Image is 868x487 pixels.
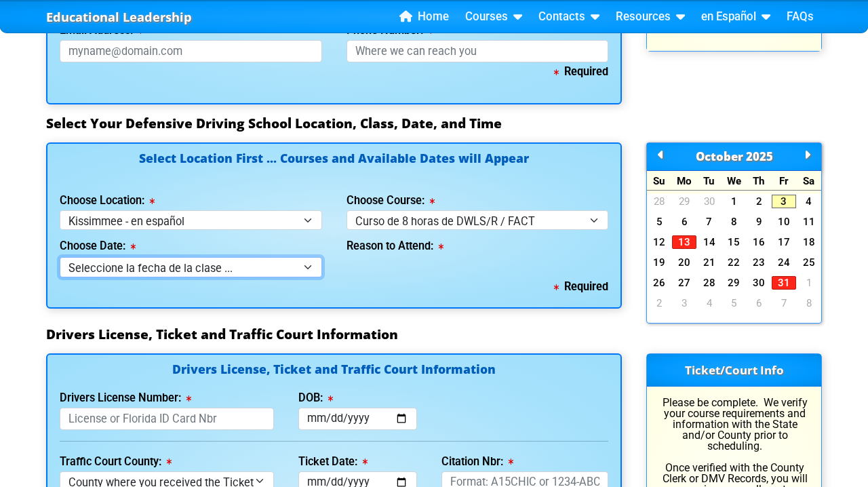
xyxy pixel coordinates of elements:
[60,393,191,404] label: Drivers License Number:
[554,65,608,78] b: Required
[647,235,672,249] a: 12
[796,171,821,191] div: Sa
[672,215,697,229] a: 6
[60,456,172,467] label: Traffic Court County:
[647,354,821,387] h3: Ticket/Court Info
[722,296,747,310] a: 5
[647,195,672,208] a: 28
[796,195,821,208] a: 4
[722,171,747,191] div: We
[796,276,821,290] a: 1
[533,7,605,27] a: Contacts
[696,171,722,191] div: Tu
[60,364,608,378] h4: Drivers License, Ticket and Traffic Court Information
[772,256,797,269] a: 24
[722,195,747,208] a: 1
[747,235,772,249] a: 16
[298,456,368,467] label: Ticket Date:
[647,296,672,310] a: 2
[772,195,797,208] a: 3
[647,256,672,269] a: 19
[60,153,608,180] h4: Select Location First ... Courses and Available Dates will Appear
[696,149,743,164] span: October
[722,276,747,290] a: 29
[772,171,797,191] div: Fr
[747,195,772,208] a: 2
[347,195,435,206] label: Choose Course:
[60,408,274,430] input: License or Florida ID Card Nbr
[347,40,609,62] input: Where we can reach you
[696,256,722,269] a: 21
[60,241,136,252] label: Choose Date:
[772,276,797,290] a: 31
[672,195,697,208] a: 29
[781,7,819,27] a: FAQs
[796,235,821,249] a: 18
[747,296,772,310] a: 6
[672,235,697,249] a: 13
[722,215,747,229] a: 8
[46,326,822,343] h3: Drivers License, Ticket and Traffic Court Information
[554,280,608,293] b: Required
[696,296,722,310] a: 4
[60,25,143,36] label: Email Address:
[672,171,697,191] div: Mo
[60,195,155,206] label: Choose Location:
[60,40,322,62] input: myname@domain.com
[696,7,776,27] a: en Español
[696,215,722,229] a: 7
[747,171,772,191] div: Th
[647,171,672,191] div: Su
[796,296,821,310] a: 8
[772,235,797,249] a: 17
[347,25,433,36] label: Phone Number:
[672,276,697,290] a: 27
[610,7,690,27] a: Resources
[746,149,773,164] span: 2025
[696,195,722,208] a: 30
[796,215,821,229] a: 11
[672,296,697,310] a: 3
[647,276,672,290] a: 26
[46,6,192,28] a: Educational Leadership
[796,256,821,269] a: 25
[298,408,417,430] input: mm/dd/yyyy
[394,7,454,27] a: Home
[46,115,822,132] h3: Select Your Defensive Driving School Location, Class, Date, and Time
[747,256,772,269] a: 23
[441,456,513,467] label: Citation Nbr:
[722,256,747,269] a: 22
[647,215,672,229] a: 5
[347,241,443,252] label: Reason to Attend:
[696,235,722,249] a: 14
[747,276,772,290] a: 30
[672,256,697,269] a: 20
[772,296,797,310] a: 7
[747,215,772,229] a: 9
[696,276,722,290] a: 28
[722,235,747,249] a: 15
[772,215,797,229] a: 10
[298,393,333,404] label: DOB:
[460,7,528,27] a: Courses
